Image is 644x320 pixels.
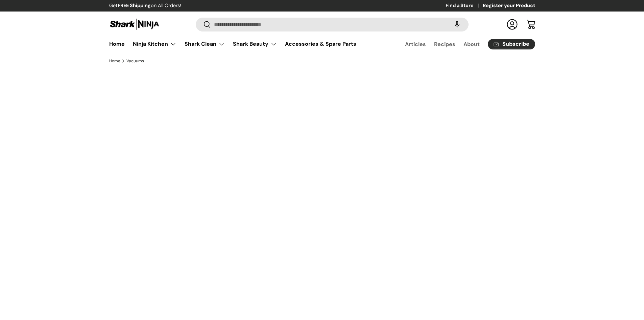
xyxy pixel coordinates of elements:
[502,41,529,47] span: Subscribe
[463,38,480,51] a: About
[233,37,277,51] a: Shark Beauty
[109,18,160,31] img: Shark Ninja Philippines
[446,2,483,9] a: Find a Store
[181,37,229,51] summary: Shark Clean
[109,37,125,50] a: Home
[133,37,176,51] a: Ninja Kitchen
[488,39,535,49] a: Subscribe
[285,37,356,50] a: Accessories & Spare Parts
[405,38,426,51] a: Articles
[118,2,151,8] strong: FREE Shipping
[185,37,225,51] a: Shark Clean
[389,37,535,51] nav: Secondary
[434,38,455,51] a: Recipes
[109,2,181,9] p: Get on All Orders!
[109,58,535,64] nav: Breadcrumbs
[109,59,120,63] a: Home
[446,17,468,32] speech-search-button: Search by voice
[483,2,535,9] a: Register your Product
[109,37,356,51] nav: Primary
[126,59,144,63] a: Vacuums
[229,37,281,51] summary: Shark Beauty
[129,37,181,51] summary: Ninja Kitchen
